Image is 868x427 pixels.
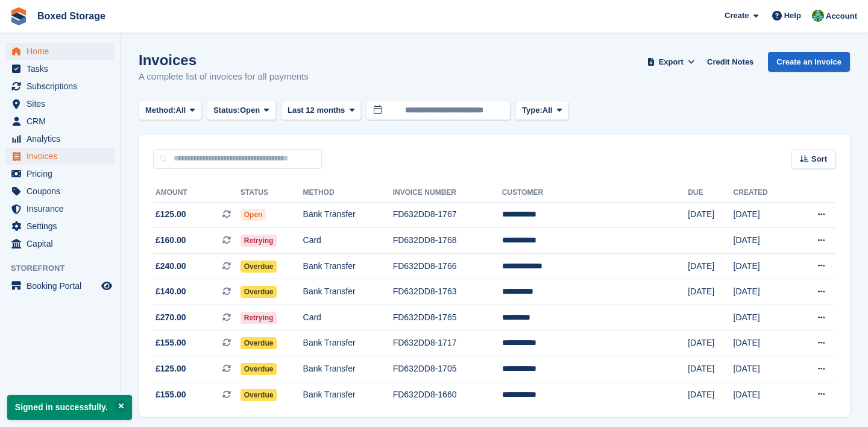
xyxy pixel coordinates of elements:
a: menu [6,148,114,165]
th: Due [688,183,733,203]
span: £125.00 [156,362,186,375]
th: Amount [153,183,241,203]
span: Last 12 months [288,104,345,116]
span: £240.00 [156,260,186,273]
td: [DATE] [734,202,793,228]
button: Export [644,52,697,72]
td: Bank Transfer [303,279,393,305]
td: Card [303,228,393,254]
a: Create an Invoice [768,52,850,72]
td: Bank Transfer [303,331,393,356]
span: Storefront [11,262,120,274]
span: CRM [27,113,99,130]
td: FD632DD8-1660 [393,382,502,407]
span: Booking Portal [27,277,99,294]
span: Insurance [27,200,99,217]
p: Signed in successfully. [7,395,132,420]
th: Customer [502,183,688,203]
td: [DATE] [688,279,733,305]
span: Overdue [241,286,277,298]
td: FD632DD8-1767 [393,202,502,228]
h1: Invoices [139,52,309,68]
td: FD632DD8-1766 [393,253,502,279]
img: stora-icon-8386f47178a22dfd0bd8f6a31ec36ba5ce8667c1dd55bd0f319d3a0aa187defe.svg [10,7,28,25]
span: Tasks [27,60,99,77]
span: Type: [522,104,542,116]
td: [DATE] [688,356,733,382]
span: Pricing [27,165,99,182]
button: Type: All [515,101,568,121]
td: [DATE] [688,382,733,407]
span: Sites [27,95,99,112]
span: £125.00 [156,208,186,221]
p: A complete list of invoices for all payments [139,70,309,84]
span: Overdue [241,261,277,273]
td: [DATE] [734,305,793,331]
span: Sort [811,153,827,165]
td: Bank Transfer [303,382,393,407]
span: Invoices [27,148,99,165]
td: FD632DD8-1717 [393,331,502,356]
td: [DATE] [688,253,733,279]
td: [DATE] [688,202,733,228]
span: Status: [213,104,240,116]
th: Method [303,183,393,203]
span: Help [784,10,801,22]
a: menu [6,235,114,252]
a: Credit Notes [702,52,758,72]
td: [DATE] [734,356,793,382]
span: All [176,104,186,116]
a: menu [6,200,114,217]
td: Card [303,305,393,331]
span: Analytics [27,130,99,147]
a: menu [6,60,114,77]
th: Status [241,183,303,203]
span: £270.00 [156,311,186,324]
span: Create [725,10,749,22]
img: Tobias Butler [812,10,824,22]
a: menu [6,43,114,60]
span: All [542,104,553,116]
td: [DATE] [734,279,793,305]
td: Bank Transfer [303,202,393,228]
span: Export [659,56,684,68]
td: Bank Transfer [303,253,393,279]
td: [DATE] [734,382,793,407]
span: Capital [27,235,99,252]
span: £160.00 [156,234,186,247]
span: Settings [27,218,99,235]
button: Method: All [139,101,202,121]
span: Overdue [241,389,277,401]
span: Coupons [27,183,99,200]
td: [DATE] [734,228,793,254]
span: Retrying [241,312,277,324]
span: Home [27,43,99,60]
a: menu [6,113,114,130]
span: Open [240,104,260,116]
button: Last 12 months [281,101,361,121]
th: Invoice Number [393,183,502,203]
span: £155.00 [156,337,186,349]
a: menu [6,95,114,112]
td: [DATE] [688,331,733,356]
span: Overdue [241,363,277,375]
td: FD632DD8-1705 [393,356,502,382]
a: Boxed Storage [33,6,110,26]
td: Bank Transfer [303,356,393,382]
a: menu [6,165,114,182]
td: [DATE] [734,331,793,356]
a: menu [6,78,114,95]
td: FD632DD8-1768 [393,228,502,254]
a: menu [6,130,114,147]
button: Status: Open [207,101,276,121]
td: FD632DD8-1763 [393,279,502,305]
span: Open [241,209,266,221]
span: Account [826,10,857,22]
a: menu [6,277,114,294]
a: Preview store [99,279,114,293]
td: FD632DD8-1765 [393,305,502,331]
a: menu [6,218,114,235]
span: £155.00 [156,388,186,401]
span: Subscriptions [27,78,99,95]
span: £140.00 [156,285,186,298]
